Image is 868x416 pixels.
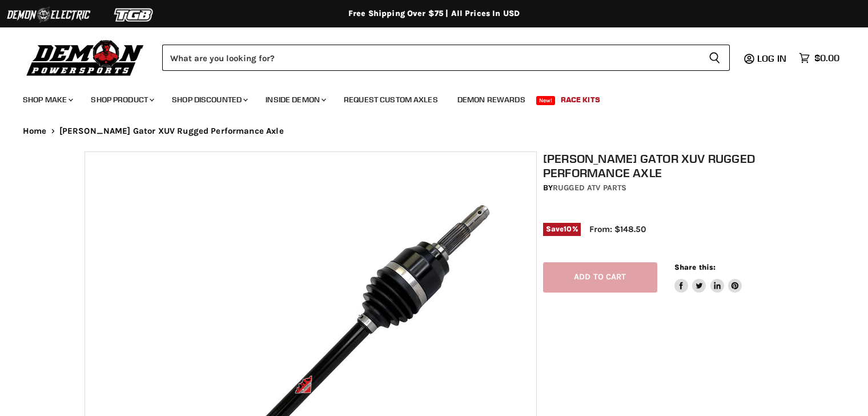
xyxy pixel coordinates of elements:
span: $0.00 [814,53,839,63]
img: Demon Electric Logo 2 [6,4,91,26]
span: Share this: [674,263,716,271]
span: [PERSON_NAME] Gator XUV Rugged Performance Axle [59,126,284,136]
a: Request Custom Axles [335,88,447,111]
span: 10 [564,225,572,233]
a: Home [23,126,47,136]
a: Shop Discounted [163,88,255,111]
img: TGB Logo 2 [91,4,177,26]
span: From: $148.50 [589,224,646,234]
span: Log in [757,53,786,64]
a: Rugged ATV Parts [553,183,626,193]
a: Demon Rewards [449,88,534,111]
a: $0.00 [793,50,845,66]
ul: Main menu [14,83,837,111]
a: Race Kits [552,88,609,111]
button: Search [700,45,730,71]
a: Log in [752,53,793,63]
a: Shop Make [14,88,80,111]
input: Search [162,45,700,71]
form: Product [162,45,730,71]
h1: [PERSON_NAME] Gator XUV Rugged Performance Axle [543,151,790,180]
a: Inside Demon [257,88,333,111]
img: Demon Powersports [23,37,148,78]
span: New! [536,96,556,105]
div: by [543,182,790,194]
span: Save % [543,223,581,235]
a: Shop Product [82,88,161,111]
aside: Share this: [674,262,742,293]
